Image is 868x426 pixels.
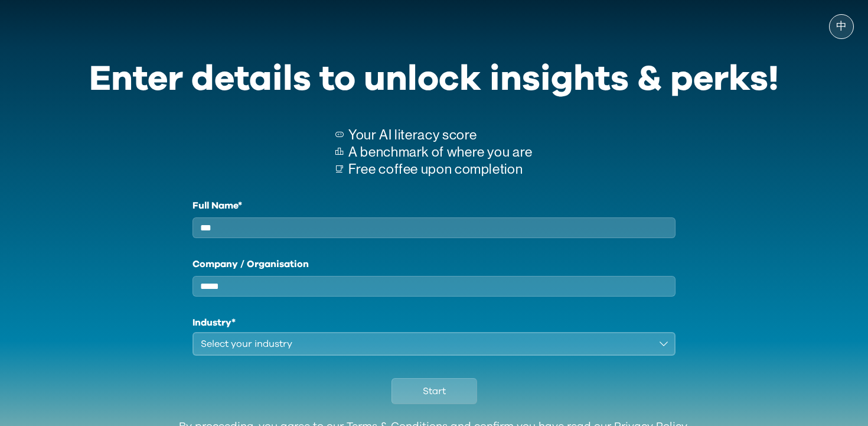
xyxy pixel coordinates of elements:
[391,378,477,404] button: Start
[192,257,676,271] label: Company / Organisation
[348,144,533,161] p: A benchmark of where you are
[192,332,676,356] button: Select your industry
[192,199,676,213] label: Full Name*
[201,337,651,351] div: Select your industry
[192,316,676,330] h1: Industry*
[836,21,847,32] span: 中
[423,384,446,398] span: Start
[348,161,533,178] p: Free coffee upon completion
[348,126,533,144] p: Your AI literacy score
[89,51,779,108] div: Enter details to unlock insights & perks!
